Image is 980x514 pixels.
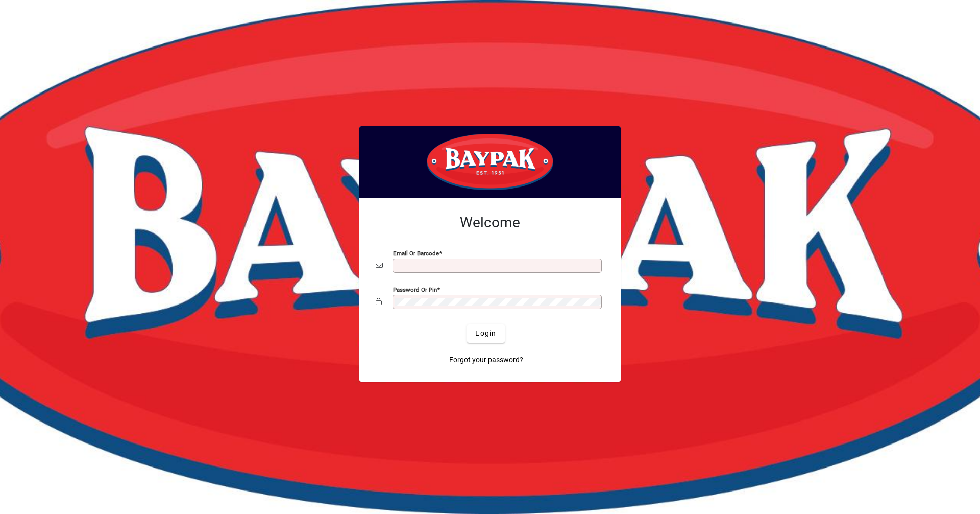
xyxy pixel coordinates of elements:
[467,324,504,343] button: Login
[393,286,437,293] mat-label: Password or Pin
[475,328,496,339] span: Login
[376,214,604,231] h2: Welcome
[393,249,439,256] mat-label: Email or Barcode
[449,355,523,365] span: Forgot your password?
[445,351,527,369] a: Forgot your password?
